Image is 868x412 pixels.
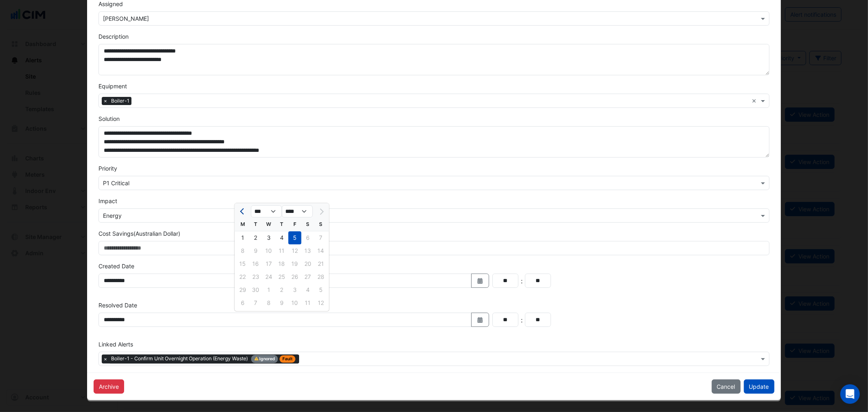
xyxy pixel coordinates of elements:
div: Thursday, September 4, 2025 [275,231,289,244]
div: Monday, September 1, 2025 [236,231,249,244]
label: Equipment [98,82,127,90]
fa-icon: Select Date [477,277,484,284]
div: : [518,276,525,286]
div: W [262,218,275,231]
div: Wednesday, September 3, 2025 [262,231,275,244]
span: Boiler-1 - Confirm Unit Overnight Operation (Energy Waste) [109,355,299,364]
label: Impact [98,197,117,205]
label: Created Date [98,262,134,270]
span: Boiler-1 - Confirm Unit Overnight Operation (Energy Waste) [111,355,249,363]
div: S [315,218,328,231]
label: Priority [98,164,117,173]
input: Hours [492,274,518,288]
select: Select month [251,206,282,218]
div: Open Intercom Messenger [840,384,860,404]
span: × [102,355,109,363]
button: Update [744,379,774,394]
input: Hours [492,313,518,327]
button: Previous month [238,205,248,218]
div: T [275,218,289,231]
fa-icon: Select Date [477,316,484,323]
div: 1 [236,231,249,244]
label: Resolved Date [98,301,137,309]
span: Ignored [251,355,278,363]
select: Select year [282,206,313,218]
label: Solution [98,114,120,123]
div: 4 [275,231,289,244]
div: S [302,218,315,231]
label: Description [98,32,129,41]
button: Cancel [712,379,741,394]
div: Tuesday, September 2, 2025 [249,231,262,244]
label: Cost Savings (Australian Dollar) [98,229,180,238]
button: Archive [94,379,124,394]
input: Minutes [525,274,551,288]
div: 3 [262,231,275,244]
div: 2 [249,231,262,244]
div: Friday, September 5, 2025 [289,231,302,244]
span: Boiler-1 [109,97,131,105]
div: : [518,315,525,325]
label: Linked Alerts [98,340,133,348]
div: F [289,218,302,231]
span: × [102,97,109,105]
input: Minutes [525,313,551,327]
span: Clear [752,96,759,105]
div: T [249,218,262,231]
span: Fault [280,355,295,363]
div: 5 [289,231,302,244]
div: M [236,218,249,231]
